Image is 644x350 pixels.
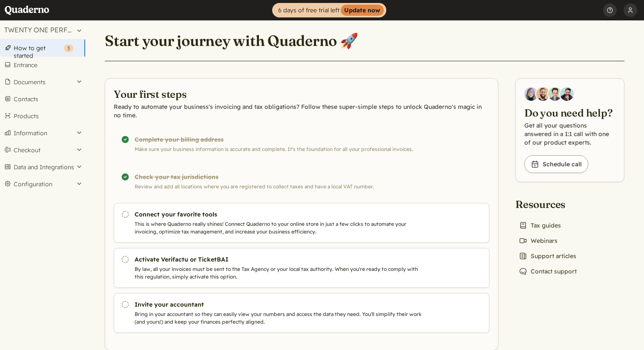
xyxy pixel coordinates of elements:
font: Configuration [14,180,52,188]
a: Webinars [515,235,561,247]
a: Connect your favorite tools This is where Quaderno really shines! Connect Quaderno to your online... [114,203,489,243]
a: Invite your accountant Bring in your accountant so they can easily view your numbers and access t... [114,293,489,333]
font: Do you need help? [524,106,613,119]
font: Resources [515,198,566,211]
font: Documents [14,78,46,86]
font: Data and Integrations [14,163,74,171]
font: Update now [344,6,380,14]
font: Schedule call [543,160,582,168]
img: Javier Rubio, DevRel at Quaderno [560,87,574,101]
img: Jairo Fumero, Account Executive at Quaderno [536,87,550,101]
a: Schedule call [524,155,588,173]
font: Support articles [531,252,576,260]
a: Tax guides [515,219,564,231]
font: TWENTY ONE PERFORMANCE CYCLING CLOTHING SL [4,26,182,34]
font: How to get started [14,44,46,60]
font: This is where Quaderno really shines! Connect Quaderno to your online store in just a few clicks ... [135,221,406,235]
font: Webinars [531,237,558,245]
img: Diana Carrasco, Account Executive at Quaderno [524,87,538,101]
a: Support articles [515,250,580,262]
font: Start your journey with Quaderno 🚀 [105,31,358,50]
font: Products [14,112,39,120]
font: Contact support [531,267,577,275]
font: Connect your favorite tools [135,211,217,218]
font: Contacts [14,95,38,103]
img: Ivo Oltmans, Business Developer at Quaderno [548,87,562,101]
font: 6 days of free trial left [278,6,339,14]
font: Checkout [14,146,40,154]
font: Bring in your accountant so they can easily view your numbers and access the data they need. You'... [135,311,422,325]
font: Your first steps [114,88,187,100]
a: Activate Verifactu or TicketBAI By law, all your invoices must be sent to the Tax Agency or your ... [114,248,489,288]
font: Entrance [14,61,37,69]
font: Tax guides [531,222,561,229]
font: By law, all your invoices must be sent to the Tax Agency or your local tax authority. When you're... [135,266,418,280]
font: Activate Verifactu or TicketBAI [135,256,228,263]
font: 3 [67,45,70,51]
a: 6 days of free trial leftUpdate now [272,3,386,17]
font: Invite your accountant [135,301,204,308]
font: Get all your questions answered in a 1:1 call with one of our product experts. [524,122,609,146]
font: Information [14,129,47,137]
font: Ready to automate your business's invoicing and tax obligations? Follow these super-simple steps ... [114,103,482,119]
